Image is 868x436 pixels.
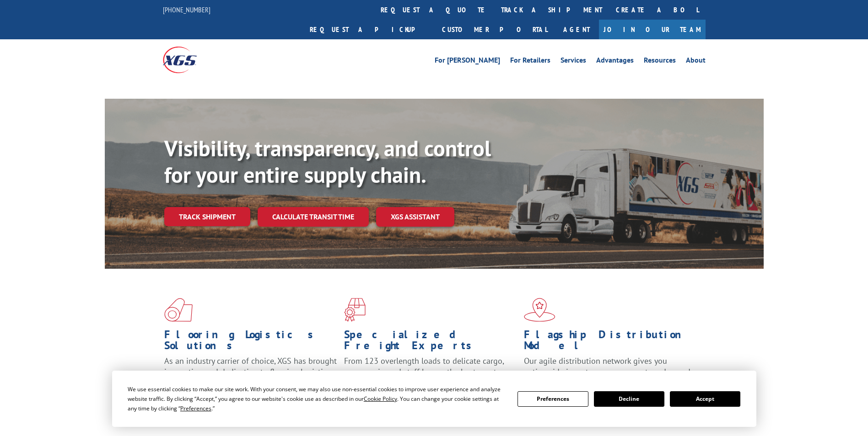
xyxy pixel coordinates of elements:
a: Customer Portal [435,20,554,39]
a: Request a pickup [303,20,435,39]
div: Cookie Consent Prompt [112,371,756,427]
a: Join Our Team [599,20,706,39]
span: As an industry carrier of choice, XGS has brought innovation and dedication to flooring logistics... [164,356,337,388]
h1: Specialized Freight Experts [344,329,517,356]
button: Accept [670,391,740,407]
a: Advantages [596,57,634,67]
a: Resources [644,57,676,67]
a: Calculate transit time [258,207,369,227]
button: Preferences [518,391,588,407]
a: Services [561,57,586,67]
a: For [PERSON_NAME] [435,57,500,67]
h1: Flooring Logistics Solutions [164,329,337,356]
span: Our agile distribution network gives you nationwide inventory management on demand. [524,356,692,377]
a: About [686,57,706,67]
h1: Flagship Distribution Model [524,329,697,356]
a: For Retailers [510,57,550,67]
span: Cookie Policy [364,395,397,403]
img: xgs-icon-total-supply-chain-intelligence-red [164,298,193,322]
div: We use essential cookies to make our site work. With your consent, we may also use non-essential ... [128,384,507,413]
a: XGS ASSISTANT [376,207,454,227]
a: Agent [554,20,599,39]
span: Preferences [180,404,211,412]
button: Decline [594,391,664,407]
a: Track shipment [164,207,250,226]
b: Visibility, transparency, and control for your entire supply chain. [164,134,491,189]
a: [PHONE_NUMBER] [163,5,210,14]
img: xgs-icon-focused-on-flooring-red [344,298,366,322]
p: From 123 overlength loads to delicate cargo, our experienced staff knows the best way to move you... [344,356,517,396]
img: xgs-icon-flagship-distribution-model-red [524,298,555,322]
